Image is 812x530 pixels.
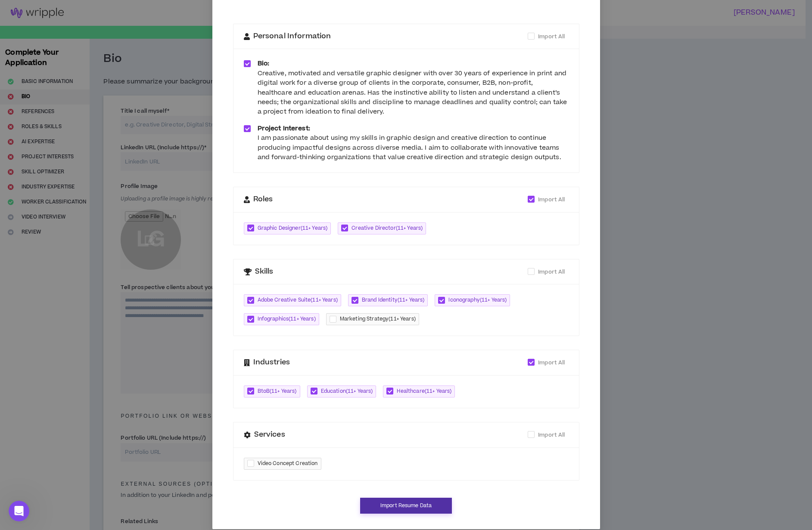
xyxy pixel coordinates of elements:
[258,69,569,117] div: Creative, motivated and versatile graphic designer with over 30 years of experience in print and ...
[255,266,274,277] span: Skills
[538,33,565,40] span: Import All
[258,59,270,68] strong: Bio:
[9,501,29,521] iframe: Intercom live chat
[352,224,423,233] span: Creative Director ( 11+ Years )
[258,315,316,324] span: Infographics ( 11+ Years )
[253,357,290,368] span: Industries
[360,498,452,514] button: Import Resume Data
[397,387,451,396] span: Healthcare ( 11+ Years )
[258,296,338,305] span: Adobe Creative Suite ( 11+ Years )
[253,194,273,205] span: Roles
[254,429,285,441] span: Services
[253,31,331,42] span: Personal Information
[258,459,318,468] span: Video Concept Creation
[538,196,565,203] span: Import All
[258,387,297,396] span: BtoB ( 11+ Years )
[258,133,569,162] div: I am passionate about using my skills in graphic design and creative direction to continue produc...
[321,387,373,396] span: Education ( 11+ Years )
[538,359,565,367] span: Import All
[258,124,310,133] strong: Project Interest:
[538,431,565,439] span: Import All
[448,296,507,305] span: Iconography ( 11+ Years )
[258,224,328,233] span: Graphic Designer ( 11+ Years )
[538,268,565,276] span: Import All
[340,315,416,324] span: Marketing Strategy ( 11+ Years )
[362,296,425,305] span: Brand Identity ( 11+ Years )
